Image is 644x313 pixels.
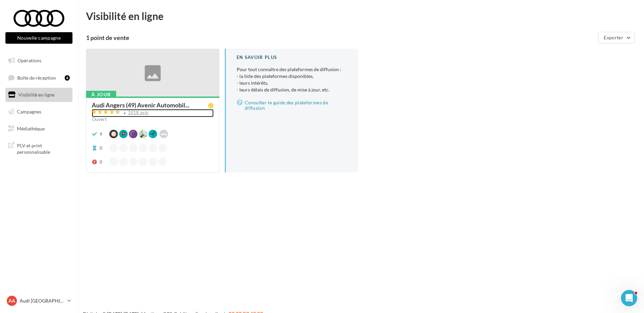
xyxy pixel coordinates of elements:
iframe: Intercom live chat [621,290,637,306]
li: - leurs délais de diffusion, de mise à jour, etc. [237,86,347,93]
a: Campagnes [4,105,74,119]
li: - leurs intérêts, [237,80,347,86]
a: AA Audi [GEOGRAPHIC_DATA] [5,294,72,307]
span: Opérations [18,58,41,63]
span: Exporter [604,35,623,40]
div: En savoir plus [237,54,347,61]
a: Visibilité en ligne [4,88,74,102]
a: Opérations [4,54,74,68]
span: Visibilité en ligne [18,92,55,98]
div: 1 point de vente [86,35,595,41]
li: - la liste des plateformes disponibles, [237,73,347,80]
span: Audi Angers (49) Avenir Automobil... [92,102,189,108]
span: PLV et print personnalisable [17,141,70,155]
span: Boîte de réception [17,75,56,80]
a: Médiathèque [4,122,74,136]
span: AA [8,297,15,304]
p: Audi [GEOGRAPHIC_DATA] [20,297,65,304]
div: 4 [65,75,70,81]
div: 0 [100,159,102,165]
a: 1018 avis [92,109,214,117]
p: Pour tout connaître des plateformes de diffusion : [237,66,347,93]
span: Médiathèque [17,125,45,131]
div: Visibilité en ligne [86,11,636,21]
a: Boîte de réception4 [4,70,74,85]
span: Ouvert [92,116,107,122]
span: Campagnes [17,109,41,114]
div: 9 [100,131,102,138]
div: 1018 avis [128,110,149,115]
button: Exporter [598,32,635,43]
div: 0 [100,145,102,151]
div: À jour [86,91,116,98]
button: Nouvelle campagne [5,32,72,44]
a: Consulter le guide des plateformes de diffusion [237,99,347,112]
a: PLV et print personnalisable [4,138,74,158]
